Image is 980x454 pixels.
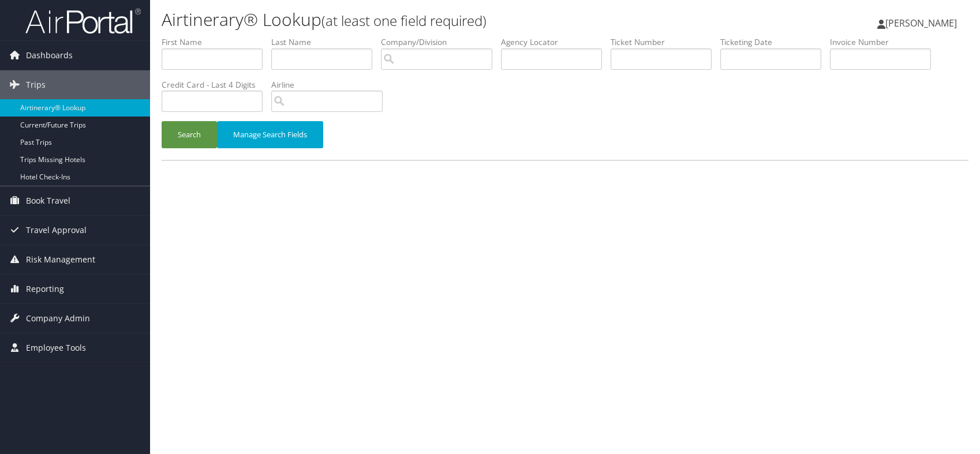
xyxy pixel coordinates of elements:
span: Travel Approval [26,216,87,245]
small: (at least one field required) [321,11,487,30]
label: Airline [271,79,391,91]
span: Trips [26,70,46,99]
button: Manage Search Fields [217,121,323,148]
span: Employee Tools [26,333,86,362]
a: [PERSON_NAME] [877,6,968,40]
label: Ticketing Date [720,36,830,48]
span: Reporting [26,275,64,303]
label: Last Name [271,36,381,48]
span: Dashboards [26,41,73,70]
label: Invoice Number [830,36,940,48]
label: Company/Division [381,36,501,48]
span: [PERSON_NAME] [885,17,957,29]
label: Agency Locator [501,36,611,48]
button: Search [162,121,217,148]
label: Ticket Number [611,36,720,48]
label: Credit Card - Last 4 Digits [162,79,271,91]
img: airportal-logo.png [25,7,141,35]
span: Risk Management [26,245,95,274]
span: Book Travel [26,186,70,215]
label: First Name [162,36,271,48]
h1: Airtinerary® Lookup [162,7,700,32]
span: Company Admin [26,304,90,333]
